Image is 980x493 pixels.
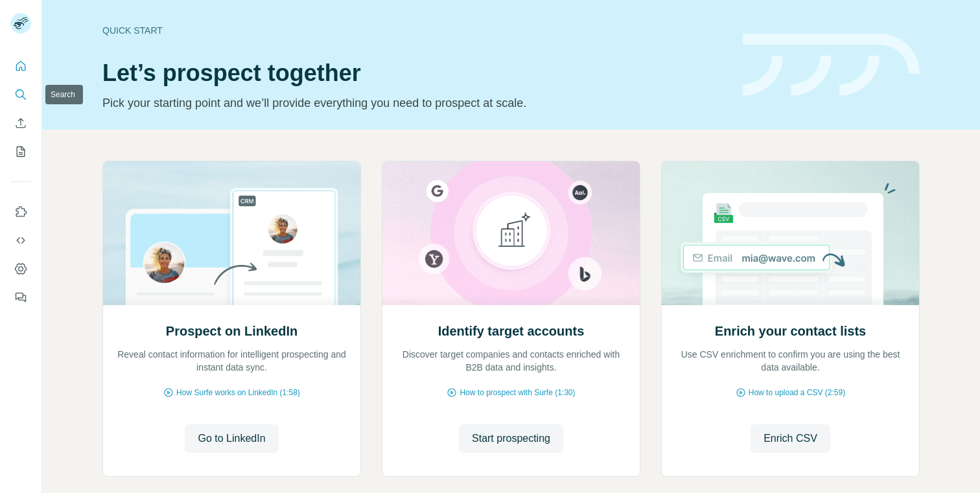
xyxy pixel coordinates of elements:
h2: Enrich your contact lists [715,322,866,340]
span: How to prospect with Surfe (1:30) [460,387,575,398]
p: Reveal contact information for intelligent prospecting and instant data sync. [116,348,347,374]
p: Discover target companies and contacts enriched with B2B data and insights. [395,348,627,374]
img: Prospect on LinkedIn [102,161,361,305]
span: How Surfe works on LinkedIn (1:58) [176,387,300,398]
button: Search [10,83,31,106]
span: Go to LinkedIn [198,431,265,446]
span: Enrich CSV [764,431,817,446]
img: Identify target accounts [382,161,640,305]
button: Enrich CSV [10,111,31,135]
button: Feedback [10,286,31,309]
img: banner [743,34,920,97]
button: Use Surfe API [10,229,31,252]
button: My lists [10,140,31,163]
button: Go to LinkedIn [185,424,278,453]
span: Start prospecting [472,431,550,446]
h1: Let’s prospect together [102,60,727,86]
button: Use Surfe on LinkedIn [10,200,31,224]
p: Use CSV enrichment to confirm you are using the best data available. [675,348,906,374]
button: Dashboard [10,257,31,281]
h2: Identify target accounts [438,322,585,340]
h2: Prospect on LinkedIn [166,322,297,340]
button: Quick start [10,54,31,78]
span: How to upload a CSV (2:59) [749,387,845,398]
div: Quick start [102,24,727,37]
p: Pick your starting point and we’ll provide everything you need to prospect at scale. [102,94,727,112]
button: Start prospecting [459,424,563,453]
img: Enrich your contact lists [661,161,920,305]
button: Enrich CSV [751,424,830,453]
